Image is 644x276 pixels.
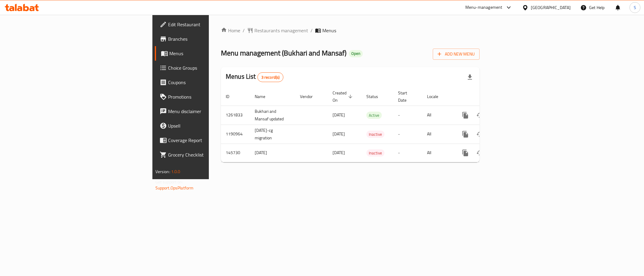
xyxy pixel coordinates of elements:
td: [DATE]-cg migration [250,125,295,144]
span: Restaurants management [254,27,308,34]
nav: breadcrumb [221,27,480,34]
span: Coupons [168,79,255,86]
td: - [393,106,422,125]
span: Coverage Report [168,137,255,144]
span: Inactive [366,131,384,138]
button: more [458,127,473,141]
a: Branches [155,32,260,46]
td: Bukhari and Mansaf updated [250,106,295,125]
button: more [458,108,473,122]
span: Upsell [168,122,255,129]
a: Upsell [155,119,260,133]
span: Add New Menu [438,50,475,58]
div: Inactive [366,131,384,138]
h2: Menus List [226,72,283,82]
td: [DATE] [250,144,295,162]
div: Inactive [366,149,384,157]
li: / [311,27,313,34]
span: Grocery Checklist [168,151,255,158]
span: Version: [155,168,170,176]
div: [GEOGRAPHIC_DATA] [531,4,571,11]
td: - [393,125,422,144]
span: Locale [427,93,446,100]
span: Start Date [398,89,415,104]
span: Get support on: [155,178,183,186]
span: Active [366,112,382,119]
span: S [634,4,636,11]
a: Grocery Checklist [155,148,260,162]
div: Open [349,50,363,57]
div: Active [366,112,382,119]
span: Open [349,51,363,56]
div: Total records count [257,72,284,82]
span: Inactive [366,150,384,157]
button: Add New Menu [433,49,480,60]
span: [DATE] [333,149,345,157]
span: [DATE] [333,111,345,119]
a: Restaurants management [247,27,308,34]
th: Actions [453,87,521,106]
a: Choice Groups [155,61,260,75]
button: more [458,146,473,160]
span: Menus [169,50,255,57]
a: Promotions [155,90,260,104]
span: Name [255,93,273,100]
button: Change Status [473,108,487,122]
a: Coupons [155,75,260,90]
span: ID [226,93,237,100]
td: All [422,106,453,125]
a: Edit Restaurant [155,17,260,32]
span: 3 record(s) [258,75,283,80]
a: Support.OpsPlatform [155,184,194,192]
table: enhanced table [221,87,521,162]
a: Menu disclaimer [155,104,260,119]
span: Created On [333,89,354,104]
span: Choice Groups [168,64,255,71]
span: Edit Restaurant [168,21,255,28]
td: All [422,144,453,162]
span: [DATE] [333,130,345,138]
span: Menu disclaimer [168,108,255,115]
div: Export file [463,70,477,84]
span: 1.0.0 [171,168,180,176]
span: Promotions [168,93,255,100]
td: - [393,144,422,162]
span: Status [366,93,386,100]
span: Branches [168,35,255,43]
a: Menus [155,46,260,61]
span: Vendor [300,93,320,100]
span: Menu management ( Bukhari and Mansaf ) [221,46,346,60]
td: All [422,125,453,144]
span: Menus [322,27,336,34]
div: Menu-management [465,4,502,11]
a: Coverage Report [155,133,260,148]
button: Change Status [473,146,487,160]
